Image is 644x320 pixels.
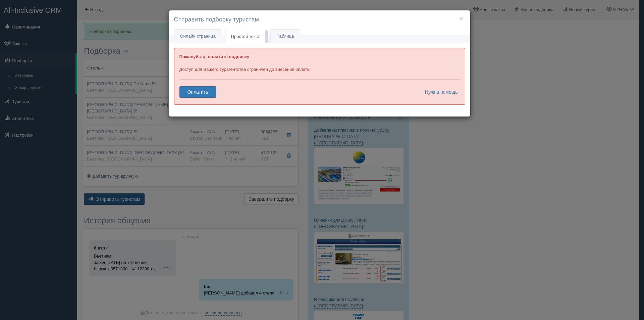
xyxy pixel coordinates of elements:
span: Онлайн страница [180,34,216,39]
button: × [459,15,463,22]
a: Оплатить [179,86,216,98]
span: Простой текст [231,34,260,39]
a: Нужна помощь [421,86,458,98]
div: Доступ для Вашего турагентства ограничен до внесения оплаты [174,48,465,105]
h4: Отправить подборку туристам [174,15,465,24]
a: Таблица [271,30,300,43]
b: Пожалуйста, оплатите подписку [179,54,250,59]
